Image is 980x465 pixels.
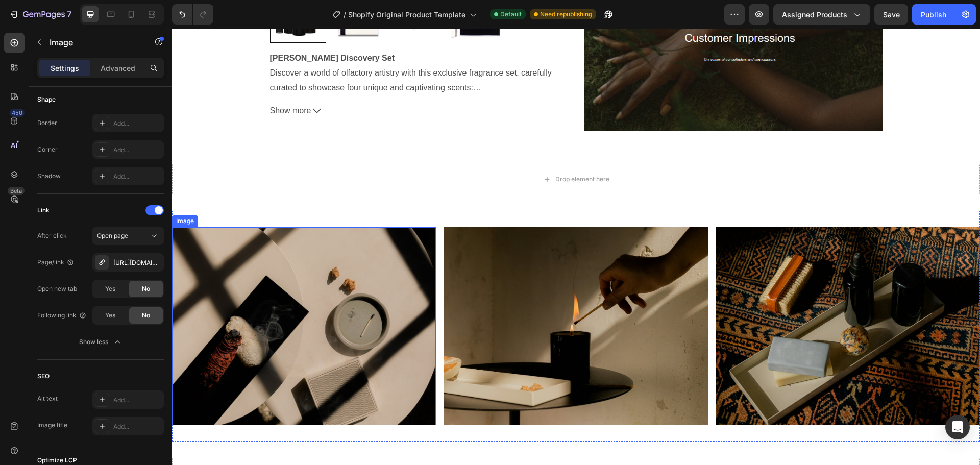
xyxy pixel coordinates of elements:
[67,8,71,20] p: 7
[874,4,908,25] button: Save
[142,284,150,293] span: No
[113,422,161,431] div: Add...
[383,146,437,155] div: Drop element here
[37,394,58,403] div: Alt text
[883,10,900,19] span: Save
[782,9,847,20] span: Assigned Products
[37,258,75,267] div: Page/link
[10,109,24,117] div: 450
[912,4,955,25] button: Publish
[8,187,24,195] div: Beta
[172,4,213,25] div: Undo/Redo
[113,172,161,181] div: Add...
[113,258,161,267] div: [URL][DOMAIN_NAME]
[79,337,122,347] div: Show less
[2,188,24,197] div: Image
[105,311,115,320] span: Yes
[113,119,161,128] div: Add...
[37,311,87,320] div: Following link
[50,36,136,48] p: Image
[272,199,536,397] img: gempages_581248194407564206-c33941cb-0201-4aaa-a72d-91fdf782c480.jpg
[921,9,946,20] div: Publish
[348,9,465,20] span: Shopify Original Product Template
[113,396,161,405] div: Add...
[142,311,150,320] span: No
[37,172,61,181] div: Shadow
[945,415,970,439] div: Open Intercom Messenger
[97,232,128,239] span: Open page
[172,29,980,465] iframe: Design area
[37,206,50,215] div: Link
[37,118,57,128] div: Border
[37,421,67,430] div: Image title
[37,284,77,293] div: Open new tab
[500,10,522,19] span: Default
[773,4,870,25] button: Assigned Products
[37,145,58,154] div: Corner
[540,10,592,19] span: Need republishing
[37,95,56,104] div: Shape
[92,227,164,245] button: Open page
[37,333,164,351] button: Show less
[37,372,50,381] div: SEO
[544,199,808,397] img: gempages_581248194407564206-00c93ccb-6c32-471b-aaeb-eca0e3c37e17.jpg
[101,63,135,74] p: Advanced
[37,456,77,465] div: Optimize LCP
[51,63,79,74] p: Settings
[344,9,346,20] span: /
[37,231,67,240] div: After click
[4,4,76,25] button: 7
[113,145,161,155] div: Add...
[105,284,115,293] span: Yes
